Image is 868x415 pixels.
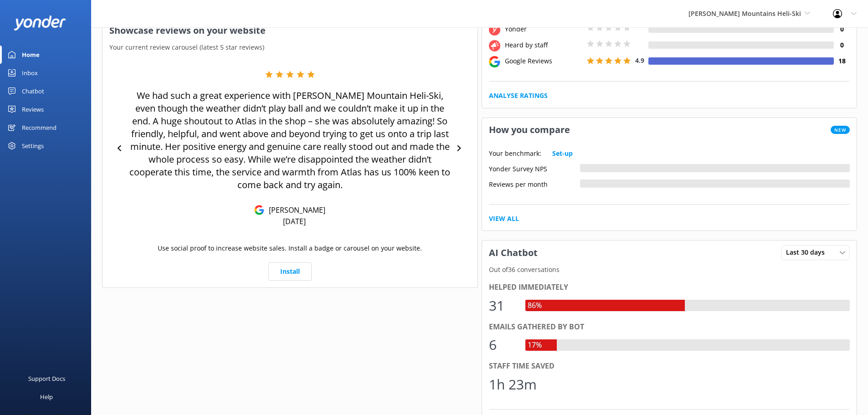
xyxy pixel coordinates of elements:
[489,321,850,333] div: Emails gathered by bot
[268,262,312,281] a: Install
[158,243,422,253] p: Use social proof to increase website sales. Install a badge or carousel on your website.
[22,64,38,82] div: Inbox
[489,164,580,172] div: Yonder Survey NPS
[22,118,56,137] div: Recommend
[786,247,830,257] span: Last 30 days
[489,149,541,159] p: Your benchmark:
[489,360,850,372] div: Staff time saved
[482,241,544,265] h3: AI Chatbot
[283,216,306,226] p: [DATE]
[688,9,801,18] span: [PERSON_NAME] Mountains Heli-Ski
[503,24,585,34] div: Yonder
[22,100,44,118] div: Reviews
[834,56,850,66] h4: 18
[103,42,478,52] p: Your current review carousel (latest 5 star reviews)
[489,295,516,317] div: 31
[40,388,53,406] div: Help
[834,40,850,50] h4: 0
[834,24,850,34] h4: 0
[264,205,325,215] p: [PERSON_NAME]
[831,126,850,134] span: New
[489,334,516,356] div: 6
[103,19,478,42] h3: Showcase reviews on your website
[635,56,644,65] span: 4.9
[503,56,585,66] div: Google Reviews
[503,40,585,50] div: Heard by staff
[254,205,264,215] img: Google Reviews
[489,374,537,395] div: 1h 23m
[489,282,850,293] div: Helped immediately
[552,149,573,159] a: Set-up
[489,91,548,101] a: Analyse Ratings
[28,369,65,388] div: Support Docs
[489,214,519,224] a: View All
[14,15,66,31] img: yonder-white-logo.png
[525,300,544,312] div: 86%
[22,46,40,64] div: Home
[482,265,857,275] p: Out of 36 conversations
[525,339,544,351] div: 17%
[22,82,44,100] div: Chatbot
[128,89,452,191] p: We had such a great experience with [PERSON_NAME] Mountain Heli-Ski, even though the weather didn...
[489,179,580,188] div: Reviews per month
[22,137,44,155] div: Settings
[482,118,577,142] h3: How you compare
